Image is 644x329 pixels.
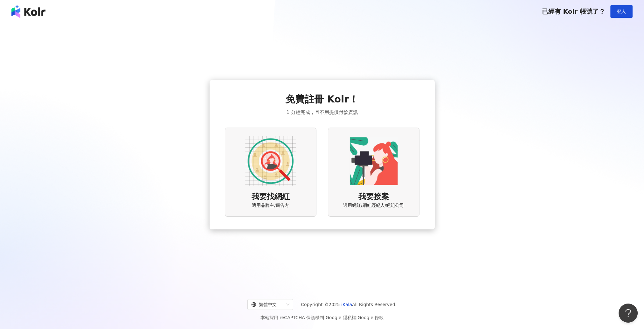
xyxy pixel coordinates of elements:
[11,5,45,18] img: logo
[610,5,633,18] button: 登入
[357,315,384,320] a: Google 條款
[619,304,638,323] iframe: Help Scout Beacon - Open
[542,8,605,15] span: 已經有 Kolr 帳號了？
[324,315,326,320] span: |
[251,299,284,310] div: 繁體中文
[252,192,290,202] span: 我要找網紅
[343,202,404,209] span: 適用網紅/網紅經紀人/經紀公司
[286,108,357,116] span: 1 分鐘完成，且不用提供付款資訊
[348,136,399,186] img: KOL identity option
[286,93,358,106] span: 免費註冊 Kolr！
[617,9,626,14] span: 登入
[252,202,289,209] span: 適用品牌主/廣告方
[341,302,352,307] a: iKala
[245,136,296,186] img: AD identity option
[260,314,384,321] span: 本站採用 reCAPTCHA 保護機制
[358,192,389,202] span: 我要接案
[356,315,358,320] span: |
[301,301,397,308] span: Copyright © 2025 All Rights Reserved.
[326,315,356,320] a: Google 隱私權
